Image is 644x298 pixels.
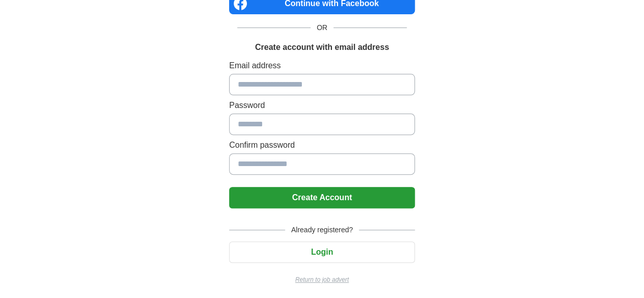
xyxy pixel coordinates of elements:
a: Return to job advert [229,275,415,284]
a: Login [229,248,415,256]
span: OR [311,22,333,33]
button: Create Account [229,187,415,208]
label: Confirm password [229,139,415,151]
label: Password [229,99,415,112]
button: Login [229,241,415,263]
label: Email address [229,60,415,72]
h1: Create account with email address [255,41,389,53]
span: Already registered? [285,225,359,235]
